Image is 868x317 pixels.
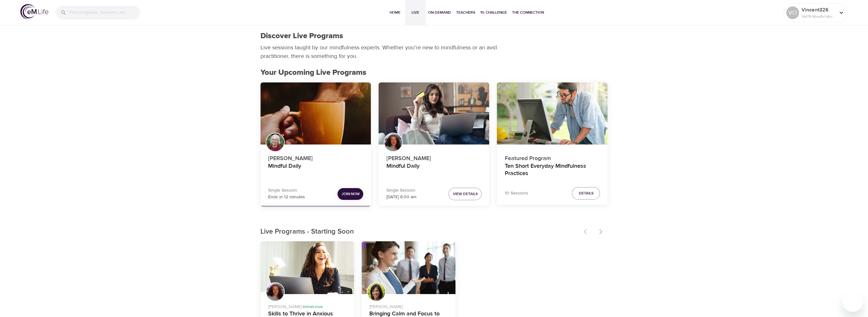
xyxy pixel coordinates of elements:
[428,9,451,16] span: On-Demand
[512,9,544,16] span: The Connection
[378,82,489,145] button: Mindful Daily
[260,43,499,60] p: Live sessions taught by our mindfulness experts. Whether you're new to mindfulness or an avid pra...
[408,9,423,16] span: Live
[362,241,455,294] button: Bringing Calm and Focus to Overwhelming Situations
[260,32,343,41] h1: Discover Live Programs
[337,188,363,200] button: Join Now
[572,187,600,200] button: Details
[579,190,593,197] span: Details
[843,292,863,312] iframe: Button to launch messaging window
[69,6,140,19] input: Find programs, teachers, etc...
[480,9,507,16] span: 1% Challenge
[268,301,347,310] p: [PERSON_NAME] ·
[387,9,403,16] span: Home
[260,241,354,294] button: Skills to Thrive in Anxious Times
[456,9,475,16] span: Teachers
[260,227,580,237] p: Live Programs - Starting Soon
[802,14,835,19] p: 14479 Mindful Minutes
[369,301,448,310] p: [PERSON_NAME]
[504,190,528,197] p: 10 Sessions
[386,163,482,178] h4: Mindful Daily
[268,151,364,163] p: [PERSON_NAME]
[20,4,48,19] img: logo
[786,6,799,19] div: VO
[386,187,416,194] p: Single Session
[802,6,835,14] p: Vincent326
[448,188,482,200] button: View Details
[504,151,600,163] p: Featured Program
[453,191,477,197] span: View Details
[268,194,305,201] p: Ends in 12 minutes
[504,163,600,178] h4: Ten Short Everyday Mindfulness Practices
[268,163,364,178] h4: Mindful Daily
[260,82,371,145] button: Mindful Daily
[260,68,608,77] h2: Your Upcoming Live Programs
[303,304,323,310] span: Immersive
[497,82,608,145] button: Ten Short Everyday Mindfulness Practices
[341,191,359,197] span: Join Now
[386,194,416,201] p: [DATE] 8:00 am
[386,151,482,163] p: [PERSON_NAME]
[268,187,305,194] p: Single Session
